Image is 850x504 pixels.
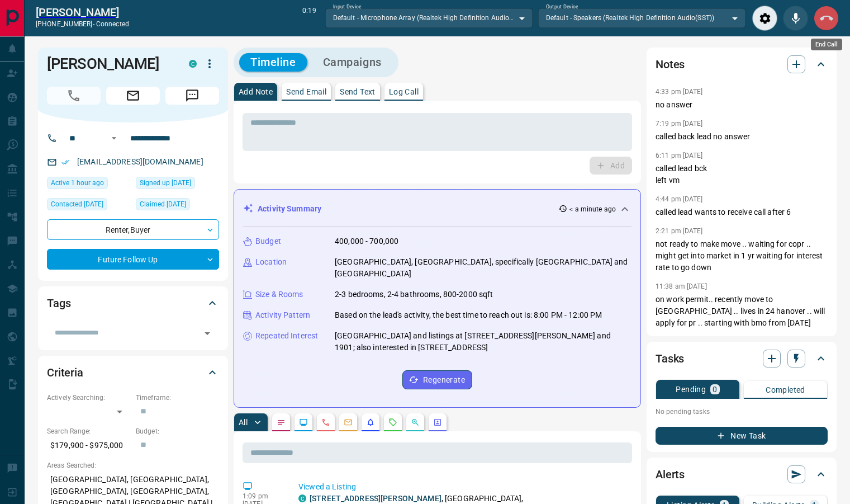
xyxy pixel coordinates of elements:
span: connected [96,20,129,28]
p: Viewed a Listing [298,481,628,493]
div: End Call [811,39,842,50]
div: Notes [656,51,828,78]
p: Areas Searched: [47,460,219,470]
p: $179,900 - $975,000 [47,436,130,455]
button: Timeline [239,53,307,72]
span: Signed up [DATE] [140,177,191,189]
p: 0 [713,385,717,393]
h2: Criteria [47,364,83,381]
p: 4:33 pm [DATE] [656,88,703,96]
div: Criteria [47,359,219,386]
p: 1:09 pm [243,492,282,500]
p: [GEOGRAPHIC_DATA] and listings at [STREET_ADDRESS][PERSON_NAME] and 1901; also interested in [STR... [335,330,631,354]
svg: Lead Browsing Activity [299,418,308,427]
p: 400,000 - 700,000 [335,235,398,247]
p: Based on the lead's activity, the best time to reach out is: 8:00 PM - 12:00 PM [335,309,602,321]
p: on work permit.. recently move to [GEOGRAPHIC_DATA] .. lives in 24 hanover .. will apply for pr .... [656,294,828,329]
span: Contacted [DATE] [51,199,103,210]
a: [EMAIL_ADDRESS][DOMAIN_NAME] [77,157,203,166]
div: Future Follow Up [47,249,219,270]
p: Send Email [286,88,326,96]
p: Search Range: [47,426,130,436]
p: Budget [255,235,281,247]
div: Default - Speakers (Realtek High Definition Audio(SST)) [538,8,745,27]
div: Fri Aug 15 2025 [47,177,130,192]
h1: [PERSON_NAME] [47,55,172,73]
p: called lead bck left vm [656,163,828,186]
p: Pending [676,385,706,393]
button: Open [200,326,215,341]
p: Activity Pattern [255,309,310,321]
p: [GEOGRAPHIC_DATA], [GEOGRAPHIC_DATA], specifically [GEOGRAPHIC_DATA] and [GEOGRAPHIC_DATA] [335,256,631,280]
p: not ready to make move .. waiting for copr .. might get into market in 1 yr waiting for interest ... [656,238,828,274]
div: Tasks [656,345,828,372]
p: Actively Searching: [47,393,130,403]
span: Active 1 hour ago [51,177,104,189]
h2: Alerts [656,465,685,483]
div: Wed May 07 2025 [47,198,130,214]
svg: Agent Actions [433,418,442,427]
div: End Call [814,6,839,31]
p: < a minute ago [569,204,616,214]
span: Claimed [DATE] [140,199,186,210]
h2: Notes [656,55,685,73]
a: [PERSON_NAME] [36,6,129,19]
svg: Calls [321,418,330,427]
svg: Email Verified [61,158,69,166]
p: 11:38 am [DATE] [656,282,707,290]
p: called lead wants to receive call after 6 [656,206,828,218]
p: 6:11 pm [DATE] [656,152,703,159]
label: Output Device [546,3,578,11]
h2: Tags [47,294,70,312]
p: Add Note [239,88,273,96]
div: Fri Jan 13 2023 [136,177,219,192]
p: Budget: [136,426,219,436]
p: 2-3 bedrooms, 2-4 bathrooms, 800-2000 sqft [335,289,493,300]
a: [STREET_ADDRESS][PERSON_NAME] [310,494,441,503]
div: Mute [783,6,808,31]
label: Input Device [333,3,362,11]
p: Repeated Interest [255,330,318,342]
span: Call [47,87,101,105]
p: Log Call [389,88,419,96]
p: 2:21 pm [DATE] [656,227,703,235]
button: Open [107,131,121,145]
div: condos.ca [189,60,197,68]
h2: Tasks [656,350,684,368]
div: Thu May 04 2023 [136,198,219,214]
p: Size & Rooms [255,289,303,300]
p: Activity Summary [258,203,321,215]
p: [PHONE_NUMBER] - [36,19,129,29]
svg: Emails [344,418,353,427]
svg: Listing Alerts [366,418,375,427]
button: Campaigns [312,53,393,72]
div: Alerts [656,461,828,488]
p: no answer [656,99,828,111]
p: Location [255,256,287,268]
p: Send Text [340,88,376,96]
button: Regenerate [402,370,472,389]
p: No pending tasks [656,403,828,420]
button: New Task [656,427,828,445]
div: Activity Summary< a minute ago [243,199,631,219]
span: Email [106,87,160,105]
span: Message [165,87,219,105]
p: called back lead no answer [656,131,828,143]
div: condos.ca [298,494,306,502]
p: 4:44 pm [DATE] [656,195,703,203]
div: Tags [47,290,219,317]
p: 0:19 [302,6,316,31]
svg: Opportunities [411,418,420,427]
p: Timeframe: [136,393,219,403]
p: All [239,418,248,426]
div: Audio Settings [752,6,777,31]
div: Default - Microphone Array (Realtek High Definition Audio(SST)) [325,8,533,27]
svg: Requests [388,418,397,427]
div: Renter , Buyer [47,219,219,240]
p: Completed [766,386,805,394]
svg: Notes [277,418,286,427]
p: 7:19 pm [DATE] [656,120,703,128]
